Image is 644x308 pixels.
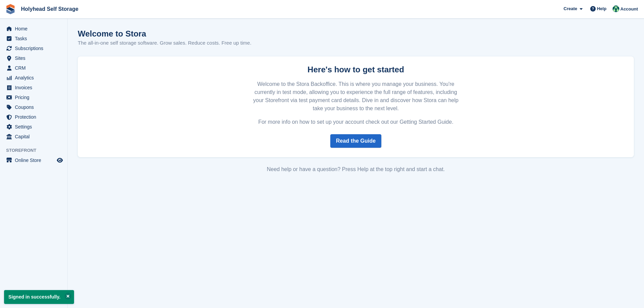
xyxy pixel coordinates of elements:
[15,44,55,53] span: Subscriptions
[78,39,252,47] p: The all-in-one self storage software. Grow sales. Reduce costs. Free up time.
[15,24,55,33] span: Home
[3,73,64,82] a: menu
[15,156,55,165] span: Online Store
[4,290,74,304] p: Signed in successfully.
[3,112,64,122] a: menu
[18,3,81,15] a: Holyhead Self Storage
[15,53,55,63] span: Sites
[3,44,64,53] a: menu
[620,6,638,13] span: Account
[3,122,64,132] a: menu
[15,132,55,141] span: Capital
[15,83,55,92] span: Invoices
[564,5,577,12] span: Create
[3,63,64,73] a: menu
[597,5,606,12] span: Help
[3,34,64,43] a: menu
[3,156,64,165] a: menu
[15,102,55,112] span: Coupons
[308,65,404,74] strong: Here's how to get started
[56,156,64,164] a: Preview store
[78,165,634,173] div: Need help or have a question? Press Help at the top right and start a chat.
[15,122,55,132] span: Settings
[249,118,463,126] p: For more info on how to set up your account check out our Getting Started Guide.
[15,63,55,73] span: CRM
[15,73,55,82] span: Analytics
[3,53,64,63] a: menu
[78,29,252,38] h1: Welcome to Stora
[3,102,64,112] a: menu
[3,93,64,102] a: menu
[249,80,463,113] p: Welcome to the Stora Backoffice. This is where you manage your business. You're currently in test...
[330,134,381,148] a: Read the Guide
[15,34,55,43] span: Tasks
[6,147,67,154] span: Storefront
[5,4,16,14] img: stora-icon-8386f47178a22dfd0bd8f6a31ec36ba5ce8667c1dd55bd0f319d3a0aa187defe.svg
[3,24,64,33] a: menu
[3,83,64,92] a: menu
[3,132,64,141] a: menu
[15,93,55,102] span: Pricing
[613,5,619,12] img: Graham Wood
[15,112,55,122] span: Protection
